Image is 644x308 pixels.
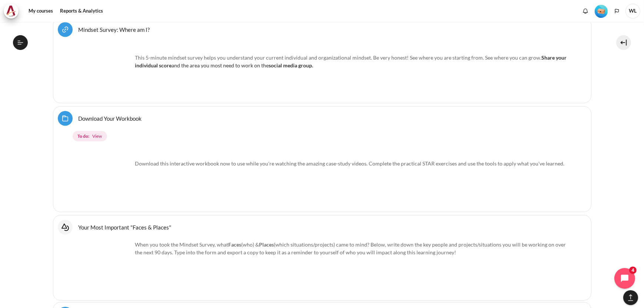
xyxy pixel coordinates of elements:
a: Mindset Survey: Where am I? [79,26,150,33]
strong: Places [259,241,274,248]
span: View [92,133,102,140]
a: User menu [625,4,640,19]
a: Reports & Analytics [57,4,106,19]
strong: social media group. [269,62,313,68]
img: assmt [77,43,133,98]
div: Level #1 [595,4,608,18]
button: Languages [611,6,623,17]
a: Your Most Important "Faces & Places" [79,224,172,231]
a: Architeck Architeck [4,4,22,19]
div: Completion requirements for Download Your Workbook [73,130,575,143]
img: Level #1 [595,5,608,18]
p: Download this interactive workbook now to use while you're watching the amazing case-study videos... [77,152,567,167]
p: When you took the Mindset Survey, what (who) & (which situations/projects) came to mind? Below, w... [77,241,567,256]
img: Architeck [6,6,16,17]
a: Level #1 [592,4,611,18]
a: My courses [26,4,56,19]
strong: F [229,241,232,248]
img: facesplaces [77,241,133,296]
strong: Share your individual score [135,54,567,68]
span: WL [625,4,640,19]
a: Download Your Workbook [79,115,142,122]
div: Show notification window with no new notifications [580,6,591,17]
p: This 5-minute mindset survey helps you understand your current individual and organizational mind... [77,54,567,69]
strong: aces [232,241,242,248]
img: opcover [77,152,133,207]
span: and the area you most need to work o [135,54,567,68]
button: [[backtotopbutton]] [623,290,638,305]
strong: To do: [77,133,89,140]
span: n the [258,62,313,68]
